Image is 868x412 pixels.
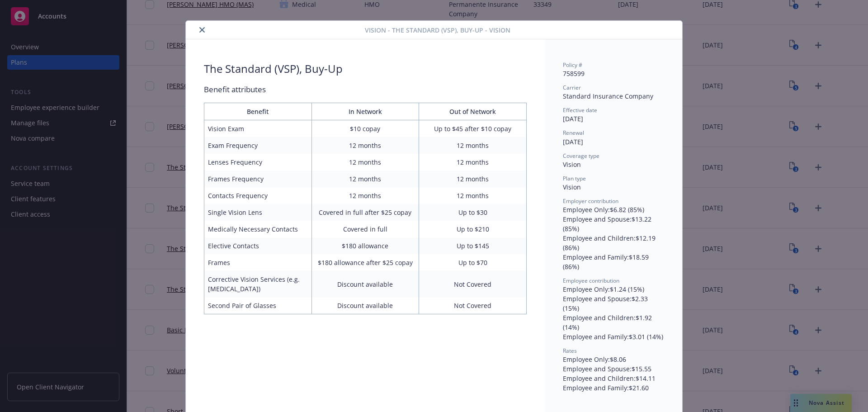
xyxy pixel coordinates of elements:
[563,175,586,182] span: Plan type
[311,237,419,254] td: $180 allowance
[419,254,527,271] td: Up to $70
[311,254,419,271] td: $180 allowance after $25 copay
[204,170,312,187] td: Frames Frequency
[563,114,664,123] div: [DATE]
[204,103,312,120] th: Benefit
[563,383,664,393] div: Employee and Family : $21.60
[563,61,582,69] span: Policy #
[563,160,664,169] div: Vision
[204,187,312,204] td: Contacts Frequency
[563,294,664,313] div: Employee and Spouse : $2.33 (15%)
[204,137,312,154] td: Exam Frequency
[563,129,584,137] span: Renewal
[563,355,664,364] div: Employee Only : $8.06
[365,25,510,35] span: Vision - The Standard (VSP), Buy-Up - Vision
[419,120,527,137] td: Up to $45 after $10 copay
[204,271,312,297] td: Corrective Vision Services (e.g. [MEDICAL_DATA])
[311,154,419,170] td: 12 months
[563,364,664,374] div: Employee and Spouse : $15.55
[204,154,312,170] td: Lenses Frequency
[204,221,312,237] td: Medically Necessary Contacts
[419,271,527,297] td: Not Covered
[204,204,312,221] td: Single Vision Lens
[563,91,664,101] div: Standard Insurance Company
[197,24,208,35] button: close
[204,120,312,137] td: Vision Exam
[311,103,419,120] th: In Network
[311,120,419,137] td: $10 copay
[563,106,597,114] span: Effective date
[563,277,619,284] span: Employee contribution
[311,297,419,314] td: Discount available
[204,254,312,271] td: Frames
[204,61,343,76] div: The Standard (VSP), Buy-Up
[563,137,664,147] div: [DATE]
[563,374,664,383] div: Employee and Children : $14.11
[311,271,419,297] td: Discount available
[563,69,664,78] div: 758599
[563,214,664,233] div: Employee and Spouse : $13.22 (85%)
[311,204,419,221] td: Covered in full after $25 copay
[563,205,664,214] div: Employee Only : $6.82 (85%)
[419,154,527,170] td: 12 months
[563,313,664,332] div: Employee and Children : $1.92 (14%)
[563,252,664,271] div: Employee and Family : $18.59 (86%)
[563,84,581,91] span: Carrier
[563,347,577,355] span: Rates
[419,103,527,120] th: Out of Network
[563,182,664,192] div: Vision
[311,221,419,237] td: Covered in full
[563,233,664,252] div: Employee and Children : $12.19 (86%)
[311,170,419,187] td: 12 months
[563,332,664,341] div: Employee and Family : $3.01 (14%)
[311,187,419,204] td: 12 months
[563,152,599,160] span: Coverage type
[419,204,527,221] td: Up to $30
[563,284,664,294] div: Employee Only : $1.24 (15%)
[419,170,527,187] td: 12 months
[419,297,527,314] td: Not Covered
[311,137,419,154] td: 12 months
[419,187,527,204] td: 12 months
[563,197,618,205] span: Employer contribution
[204,84,527,95] div: Benefit attributes
[419,221,527,237] td: Up to $210
[204,237,312,254] td: Elective Contacts
[204,297,312,314] td: Second Pair of Glasses
[419,237,527,254] td: Up to $145
[419,137,527,154] td: 12 months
